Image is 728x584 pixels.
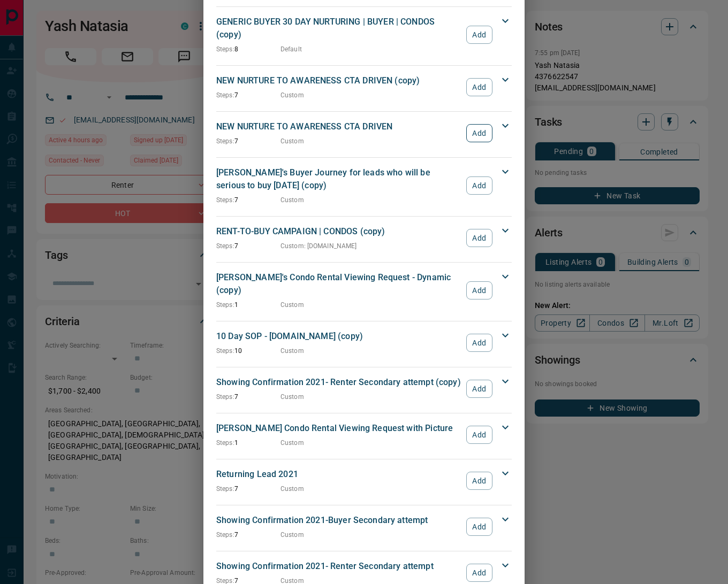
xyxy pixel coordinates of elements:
p: Custom [280,438,304,448]
div: [PERSON_NAME]'s Condo Rental Viewing Request - Dynamic (copy)Steps:1CustomAdd [216,269,512,312]
button: Add [466,26,492,44]
p: Showing Confirmation 2021- Renter Secondary attempt [216,560,461,573]
p: GENERIC BUYER 30 DAY NURTURING | BUYER | CONDOS (copy) [216,16,461,41]
p: Custom [280,300,304,310]
p: Returning Lead 2021 [216,468,461,481]
p: 10 Day SOP - [DOMAIN_NAME] (copy) [216,330,461,343]
p: 7 [216,195,280,205]
p: 7 [216,530,280,540]
span: Steps: [216,45,234,53]
div: RENT-TO-BUY CAMPAIGN | CONDOS (copy)Steps:7Custom: [DOMAIN_NAME]Add [216,223,512,253]
p: Custom [280,392,304,402]
button: Add [466,176,492,195]
span: Steps: [216,531,234,539]
button: Add [466,518,492,536]
p: 7 [216,484,280,494]
div: [PERSON_NAME]'s Buyer Journey for leads who will be serious to buy [DATE] (copy)Steps:7CustomAdd [216,164,512,207]
p: Showing Confirmation 2021- Renter Secondary attempt (copy) [216,376,461,389]
p: 8 [216,44,280,54]
p: 7 [216,136,280,146]
p: RENT-TO-BUY CAMPAIGN | CONDOS (copy) [216,225,461,238]
div: NEW NURTURE TO AWARENESS CTA DRIVEN (copy)Steps:7CustomAdd [216,72,512,102]
div: [PERSON_NAME] Condo Rental Viewing Request with PictureSteps:1CustomAdd [216,420,512,450]
p: Custom [280,530,304,540]
span: Steps: [216,347,234,355]
p: [PERSON_NAME] Condo Rental Viewing Request with Picture [216,422,461,435]
span: Steps: [216,301,234,309]
p: NEW NURTURE TO AWARENESS CTA DRIVEN [216,120,461,133]
p: NEW NURTURE TO AWARENESS CTA DRIVEN (copy) [216,74,461,87]
p: Default [280,44,302,54]
button: Add [466,564,492,582]
div: Showing Confirmation 2021-Buyer Secondary attemptSteps:7CustomAdd [216,512,512,542]
button: Add [466,124,492,142]
p: [PERSON_NAME]'s Buyer Journey for leads who will be serious to buy [DATE] (copy) [216,166,461,192]
span: Steps: [216,137,234,145]
p: Custom [280,90,304,100]
p: 7 [216,90,280,100]
p: 10 [216,346,280,356]
button: Add [466,426,492,444]
div: Showing Confirmation 2021- Renter Secondary attempt (copy)Steps:7CustomAdd [216,374,512,404]
span: Steps: [216,439,234,447]
p: Custom : [DOMAIN_NAME] [280,241,357,251]
span: Steps: [216,242,234,250]
button: Add [466,472,492,490]
p: 7 [216,392,280,402]
button: Add [466,281,492,299]
p: 7 [216,241,280,251]
span: Steps: [216,91,234,99]
p: Showing Confirmation 2021-Buyer Secondary attempt [216,514,461,527]
p: Custom [280,346,304,356]
button: Add [466,334,492,352]
p: Custom [280,195,304,205]
p: Custom [280,136,304,146]
div: NEW NURTURE TO AWARENESS CTA DRIVENSteps:7CustomAdd [216,118,512,148]
span: Steps: [216,196,234,204]
p: 1 [216,438,280,448]
button: Add [466,380,492,398]
p: [PERSON_NAME]'s Condo Rental Viewing Request - Dynamic (copy) [216,271,461,297]
div: 10 Day SOP - [DOMAIN_NAME] (copy)Steps:10CustomAdd [216,328,512,358]
span: Steps: [216,393,234,401]
div: GENERIC BUYER 30 DAY NURTURING | BUYER | CONDOS (copy)Steps:8DefaultAdd [216,13,512,56]
p: Custom [280,484,304,494]
span: Steps: [216,485,234,493]
button: Add [466,78,492,96]
div: Returning Lead 2021Steps:7CustomAdd [216,466,512,496]
button: Add [466,229,492,247]
p: 1 [216,300,280,310]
